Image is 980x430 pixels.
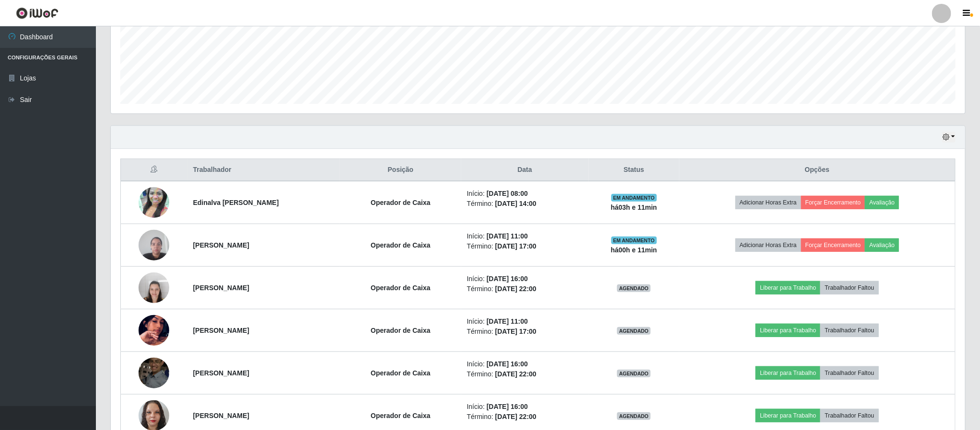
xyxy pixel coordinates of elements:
[461,159,589,181] th: Data
[467,231,583,241] li: Início:
[371,412,431,419] strong: Operador de Caixa
[617,327,651,335] span: AGENDADO
[193,199,279,206] strong: Edinalva [PERSON_NAME]
[139,175,169,230] img: 1650687338616.jpeg
[820,281,878,294] button: Trabalhador Faltou
[467,327,583,337] li: Término:
[756,409,820,422] button: Liberar para Trabalho
[820,409,878,422] button: Trabalhador Faltou
[756,366,820,380] button: Liberar para Trabalho
[16,7,58,19] img: CoreUI Logo
[467,241,583,251] li: Término:
[495,285,537,293] time: [DATE] 22:00
[371,284,431,292] strong: Operador de Caixa
[139,225,169,265] img: 1731148670684.jpeg
[611,246,657,254] strong: há 00 h e 11 min
[487,317,528,325] time: [DATE] 11:00
[617,284,651,292] span: AGENDADO
[193,284,249,292] strong: [PERSON_NAME]
[193,412,249,419] strong: [PERSON_NAME]
[487,360,528,368] time: [DATE] 16:00
[467,189,583,199] li: Início:
[495,370,537,378] time: [DATE] 22:00
[735,238,801,252] button: Adicionar Horas Extra
[467,199,583,209] li: Término:
[371,327,431,334] strong: Operador de Caixa
[340,159,461,181] th: Posição
[820,324,878,337] button: Trabalhador Faltou
[589,159,679,181] th: Status
[756,281,820,294] button: Liberar para Trabalho
[756,324,820,337] button: Liberar para Trabalho
[467,274,583,284] li: Início:
[865,238,899,252] button: Avaliação
[139,267,169,308] img: 1655230904853.jpeg
[467,317,583,327] li: Início:
[679,159,956,181] th: Opções
[801,238,865,252] button: Forçar Encerramento
[820,366,878,380] button: Trabalhador Faltou
[487,403,528,410] time: [DATE] 16:00
[495,413,537,420] time: [DATE] 22:00
[617,412,651,420] span: AGENDADO
[467,369,583,379] li: Término:
[467,402,583,412] li: Início:
[187,159,340,181] th: Trabalhador
[487,275,528,283] time: [DATE] 16:00
[371,369,431,377] strong: Operador de Caixa
[139,352,169,393] img: 1655477118165.jpeg
[467,359,583,369] li: Início:
[193,327,249,334] strong: [PERSON_NAME]
[611,237,657,244] span: EM ANDAMENTO
[611,204,657,211] strong: há 03 h e 11 min
[611,194,657,202] span: EM ANDAMENTO
[865,196,899,209] button: Avaliação
[193,241,249,249] strong: [PERSON_NAME]
[495,328,537,335] time: [DATE] 17:00
[193,369,249,377] strong: [PERSON_NAME]
[617,370,651,377] span: AGENDADO
[487,190,528,197] time: [DATE] 08:00
[371,199,431,206] strong: Operador de Caixa
[371,241,431,249] strong: Operador de Caixa
[139,303,169,358] img: 1758229509214.jpeg
[735,196,801,209] button: Adicionar Horas Extra
[495,200,537,207] time: [DATE] 14:00
[467,284,583,294] li: Término:
[495,242,537,250] time: [DATE] 17:00
[801,196,865,209] button: Forçar Encerramento
[467,412,583,422] li: Término:
[487,232,528,240] time: [DATE] 11:00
